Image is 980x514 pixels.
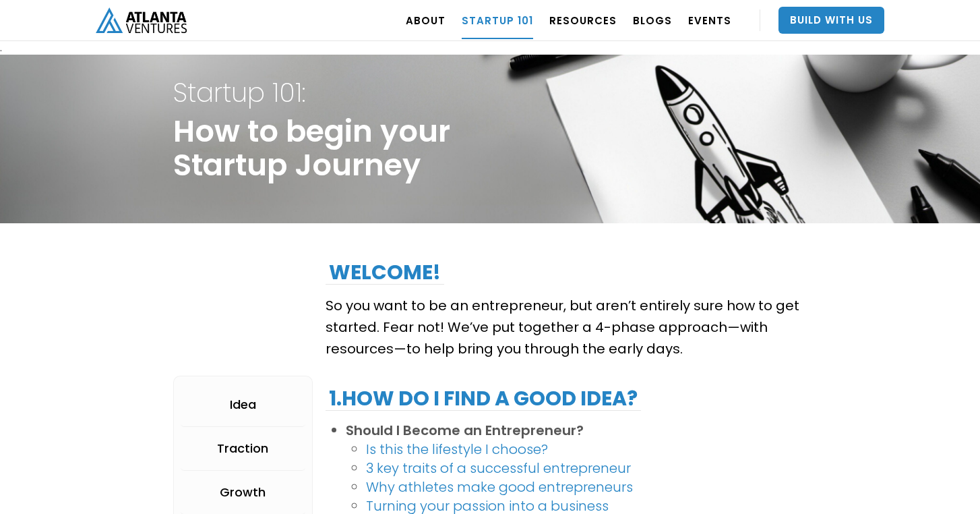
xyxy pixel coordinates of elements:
[181,427,305,471] a: Traction
[220,486,266,499] div: Growth
[326,295,807,360] p: So you want to be an entrepreneur, but aren’t entirely sure how to get started. Fear not! We’ve p...
[346,421,584,440] strong: Should I Become an Entrepreneur?
[326,387,641,411] h2: 1.
[366,478,633,496] a: Why athletes make good entrepreneurs
[688,1,731,39] a: EVENTS
[366,440,548,459] a: Is this the lifestyle I choose?
[173,71,450,206] h1: How to begin your Startup Journey
[778,7,884,34] a: Build With Us
[406,1,446,39] a: ABOUT
[342,384,638,413] strong: How do I find a good idea?
[181,383,305,427] a: Idea
[549,1,617,39] a: RESOURCES
[230,398,256,411] div: Idea
[633,1,672,39] a: BLOGS
[173,74,305,111] strong: Startup 101:
[217,442,268,455] div: Traction
[462,1,533,39] a: Startup 101
[326,260,444,285] h2: Welcome!
[366,459,631,478] a: 3 key traits of a successful entrepreneur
